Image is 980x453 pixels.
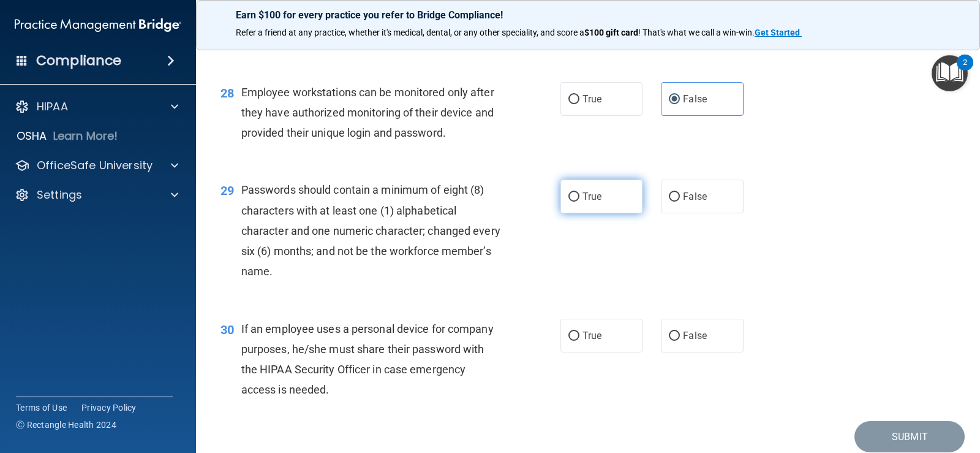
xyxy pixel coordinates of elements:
a: Get Started [755,28,802,37]
h4: Compliance [36,52,121,69]
input: False [669,192,680,202]
input: True [568,95,579,104]
p: OfficeSafe University [37,158,153,173]
button: Submit [854,421,965,452]
input: False [669,332,680,341]
span: Refer a friend at any practice, whether it's medical, dental, or any other speciality, and score a [236,28,584,37]
span: True [582,330,601,341]
input: True [568,192,579,202]
a: Privacy Policy [81,402,137,414]
strong: Get Started [755,28,800,37]
span: 30 [221,322,234,337]
p: HIPAA [37,99,68,114]
span: True [582,93,601,105]
span: Ⓒ Rectangle Health 2024 [16,419,116,431]
p: Learn More! [53,129,118,143]
span: Employee workstations can be monitored only after they have authorized monitoring of their device... [241,86,494,139]
span: False [683,191,707,202]
span: If an employee uses a personal device for company purposes, he/she must share their password with... [241,322,494,397]
span: False [683,93,707,105]
a: Settings [15,188,178,202]
span: 29 [221,183,234,198]
img: PMB logo [15,13,181,37]
p: Earn $100 for every practice you refer to Bridge Compliance! [236,9,940,21]
div: 2 [963,63,967,78]
p: Settings [37,188,82,202]
p: OSHA [17,129,47,143]
a: OfficeSafe University [15,158,178,173]
span: False [683,330,707,341]
a: Terms of Use [16,402,67,414]
input: True [568,332,579,341]
span: True [582,191,601,202]
a: HIPAA [15,99,178,114]
span: Passwords should contain a minimum of eight (8) characters with at least one (1) alphabetical cha... [241,183,500,278]
input: False [669,95,680,104]
strong: $100 gift card [584,28,638,37]
span: ! That's what we call a win-win. [638,28,755,37]
span: 28 [221,86,234,101]
button: Open Resource Center, 2 new notifications [932,55,968,91]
